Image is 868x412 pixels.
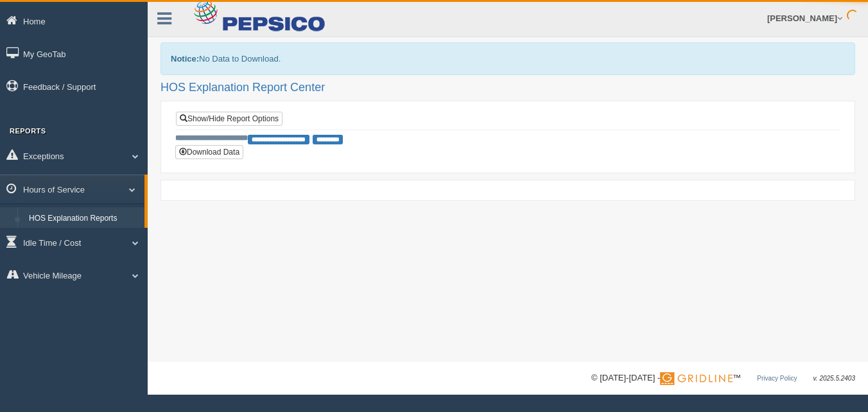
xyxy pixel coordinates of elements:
[757,375,797,382] a: Privacy Policy
[176,112,282,126] a: Show/Hide Report Options
[175,145,243,159] button: Download Data
[591,372,855,385] div: © [DATE]-[DATE] - ™
[161,82,855,94] h2: HOS Explanation Report Center
[171,54,199,64] b: Notice:
[161,42,855,75] div: No Data to Download.
[813,375,855,382] span: v. 2025.5.2403
[660,372,733,385] img: Gridline
[23,207,144,230] a: HOS Explanation Reports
